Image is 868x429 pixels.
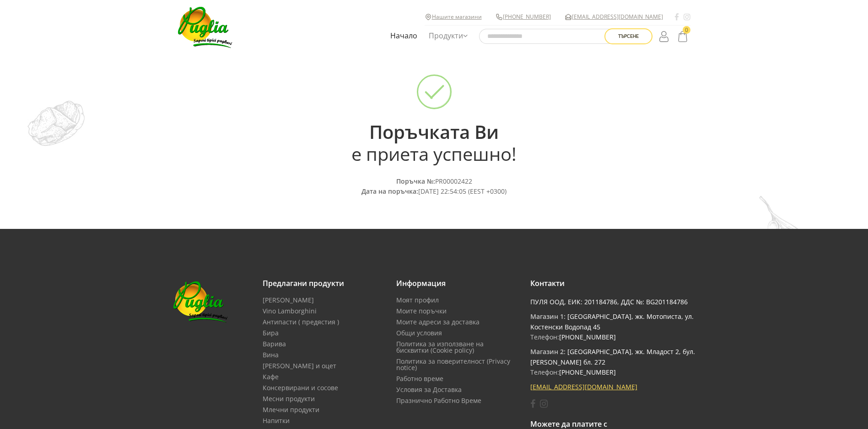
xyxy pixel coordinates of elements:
h3: Контакти [530,279,695,288]
a: Консервирани и сосове [263,385,338,391]
span: Магазин 2: [530,347,566,356]
a: [PHONE_NUMBER] [559,368,616,376]
a: [GEOGRAPHIC_DATA], жк. Младост 2, бул. [PERSON_NAME] бл. 272 [530,347,695,366]
h5: Можете да платите с [530,420,695,429]
a: 0 [675,27,690,45]
img: demo [759,196,841,302]
a: Login [657,27,673,45]
a: Празнично Работно Време [396,397,481,404]
a: Политика за използване на бисквитки (Cookie policy) [396,341,517,354]
a: Напитки [263,418,290,424]
a: Начало [388,26,420,47]
a: Моят профил [396,297,439,303]
a: [EMAIL_ADDRESS][DOMAIN_NAME] [572,12,663,21]
a: Вина [263,352,279,358]
p: Телефон: [530,347,695,377]
a: Vino Lamborghini [263,308,317,314]
h3: Информация [396,279,517,288]
img: demo [27,101,85,146]
a: Нашите магазини [432,12,482,21]
p: PR00002422 [DATE] 22:54:05 (EEST +0300) [173,176,695,197]
a: Продукти [426,26,470,47]
p: Телефон: [530,312,695,342]
a: Facebook [674,13,679,21]
input: Търсене в сайта [479,29,616,44]
a: Условия за Доставка [396,387,462,393]
a: Работно време [396,376,443,382]
p: ПУЛЯ ООД, ЕИК: 201184786, ДДС №: BG201184786 [530,297,695,307]
a: Facebook [530,399,535,408]
a: Политика за поверителност (Privacy notice) [396,358,517,371]
a: Млечни продукти [263,407,319,413]
a: [GEOGRAPHIC_DATA], жк. Мотописта, ул. Kостенски Водопад 45 [530,312,694,331]
strong: Дата на поръчка: [361,187,418,196]
span: е приета успешно! [351,141,517,166]
a: Моите адреси за доставка [396,319,480,325]
a: Варива [263,341,286,347]
h3: Предлагани продукти [263,279,383,288]
a: [PHONE_NUMBER] [503,12,551,21]
a: Моите поръчки [396,308,447,314]
a: [PERSON_NAME] [263,297,314,303]
a: [PERSON_NAME] и оцет [263,363,336,369]
a: Месни продукти [263,396,315,402]
a: Instagram [684,13,690,21]
a: Instagram [540,399,548,408]
strong: Поръчка №: [396,177,435,185]
a: Общи условия [396,330,442,336]
a: [PHONE_NUMBER] [559,333,616,341]
a: Кафе [263,374,279,380]
span: Магазин 1: [530,312,566,321]
a: Антипасти ( предястия ) [263,319,339,325]
h2: Поръчката Ви [173,121,695,165]
a: [EMAIL_ADDRESS][DOMAIN_NAME] [530,382,637,391]
span: 0 [683,26,690,34]
button: Търсене [604,28,652,44]
a: Бира [263,330,279,336]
